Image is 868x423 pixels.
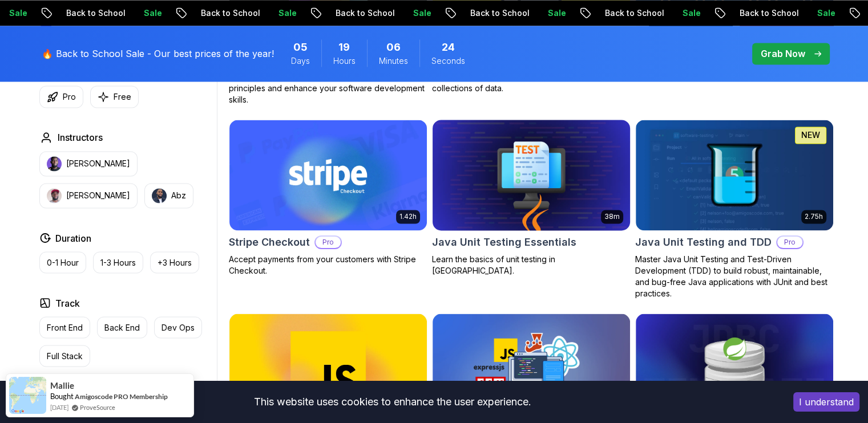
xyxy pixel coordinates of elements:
p: Full Stack [47,350,83,361]
h2: Duration [55,231,91,245]
h2: Stripe Checkout [229,234,310,250]
button: Pro [39,86,83,108]
p: Sale [403,7,440,19]
p: Back to School [326,7,403,19]
p: Sale [269,7,305,19]
a: ProveSource [80,404,115,411]
h2: Java Unit Testing Essentials [432,234,576,250]
p: 0-1 Hour [47,257,79,268]
img: Stripe Checkout card [229,120,427,230]
button: Free [90,86,139,108]
button: Dev Ops [154,316,202,338]
button: 1-3 Hours [93,251,143,273]
p: Master Java's object-oriented programming principles and enhance your software development skills. [229,71,427,105]
p: Back End [104,322,140,333]
p: Learn the basics of unit testing in [GEOGRAPHIC_DATA]. [432,254,631,276]
p: Back to School [56,7,134,19]
button: instructor img[PERSON_NAME] [39,183,138,208]
p: 🔥 Back to School Sale - Our best prices of the year! [42,47,274,60]
p: 38m [604,212,620,221]
p: NEW [801,129,820,141]
span: 5 Days [293,39,308,55]
button: Full Stack [39,345,90,367]
p: Back to School [595,7,673,19]
p: Pro [316,237,341,248]
img: Java Unit Testing and TDD card [636,120,833,230]
p: +3 Hours [158,257,192,268]
p: 2.75h [805,212,823,221]
p: Pro [777,237,802,248]
span: Bought [50,392,74,401]
button: +3 Hours [150,251,199,273]
p: Pro [63,91,76,103]
span: Days [291,55,310,67]
img: Java Unit Testing Essentials card [427,117,635,233]
p: Sale [538,7,575,19]
p: [PERSON_NAME] [66,158,130,169]
span: 6 Minutes [386,39,401,55]
img: instructor img [152,188,167,203]
span: 24 Seconds [442,39,455,55]
p: Back to School [730,7,808,19]
a: Amigoscode PRO Membership [75,392,168,401]
a: Java Unit Testing Essentials card38mJava Unit Testing EssentialsLearn the basics of unit testing ... [432,119,631,276]
span: Seconds [431,55,465,67]
p: Sale [673,7,709,19]
p: 1.42h [399,212,417,221]
p: Front End [47,322,83,333]
button: Accept cookies [793,392,859,412]
button: instructor img[PERSON_NAME] [39,151,138,176]
span: Hours [333,55,356,67]
p: 1-3 Hours [100,257,136,268]
span: Mallie [50,381,74,391]
p: Accept payments from your customers with Stripe Checkout. [229,254,427,276]
h2: Java Unit Testing and TDD [635,234,772,250]
button: instructor imgAbz [144,183,193,208]
img: instructor img [47,156,62,171]
button: Back End [97,316,147,338]
img: instructor img [47,188,62,203]
a: Stripe Checkout card1.42hStripe CheckoutProAccept payments from your customers with Stripe Checkout. [229,119,427,276]
p: Abz [171,190,186,201]
p: Free [114,91,131,103]
p: Sale [134,7,171,19]
h2: Instructors [58,131,103,144]
button: 0-1 Hour [39,251,86,273]
img: provesource social proof notification image [9,377,46,414]
p: Dev Ops [162,322,195,333]
p: Master Java Unit Testing and Test-Driven Development (TDD) to build robust, maintainable, and bug... [635,254,834,299]
p: Grab Now [761,47,805,60]
p: [PERSON_NAME] [66,190,130,201]
span: [DATE] [50,402,68,412]
p: Learn how to use Java Streams to process collections of data. [432,71,631,94]
span: 19 Hours [338,39,350,55]
span: Minutes [379,55,408,67]
p: Back to School [191,7,269,19]
div: This website uses cookies to enhance the user experience. [9,389,776,414]
p: Sale [808,7,844,19]
a: Java Unit Testing and TDD card2.75hNEWJava Unit Testing and TDDProMaster Java Unit Testing and Te... [635,119,834,299]
button: Front End [39,316,90,338]
p: Back to School [461,7,538,19]
h2: Track [55,296,80,310]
